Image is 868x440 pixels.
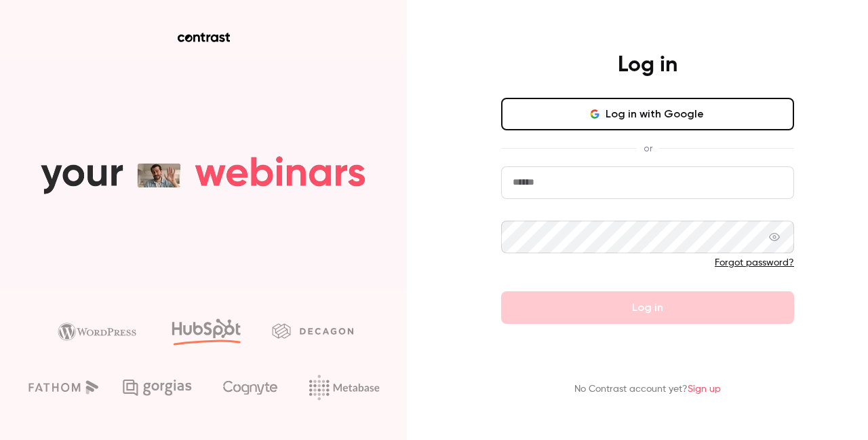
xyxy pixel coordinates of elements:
a: Sign up [688,384,721,394]
a: Forgot password? [715,258,794,268]
span: or [637,141,659,155]
button: Log in with Google [501,98,794,130]
p: No Contrast account yet? [574,382,721,397]
h4: Log in [618,52,677,79]
img: decagon [272,323,353,338]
